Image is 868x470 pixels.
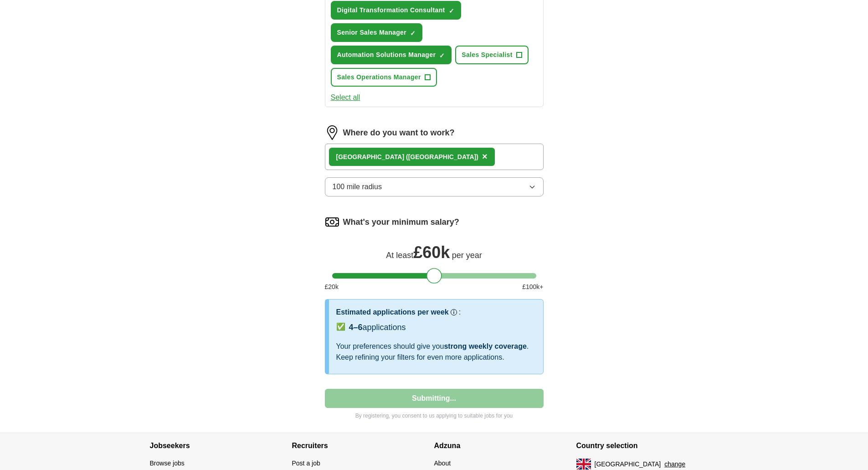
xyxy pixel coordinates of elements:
[337,5,445,15] span: Digital Transformation Consultant
[336,321,345,332] span: ✅
[449,7,454,15] span: ✓
[343,216,459,228] label: What's your minimum salary?
[413,243,450,262] span: £ 60k
[439,52,445,59] span: ✓
[336,307,449,318] h3: Estimated applications per week
[434,460,451,467] a: About
[337,28,407,37] span: Senior Sales Manager
[325,177,544,196] button: 100 mile radius
[576,433,719,459] h4: Country selection
[349,321,406,334] div: applications
[331,92,360,103] button: Select all
[595,460,661,469] span: [GEOGRAPHIC_DATA]
[337,50,436,60] span: Automation Solutions Manager
[349,323,363,332] span: 4–6
[343,127,455,139] label: Where do you want to work?
[325,282,339,292] span: £ 20 k
[325,412,544,420] p: By registering, you consent to us applying to suitable jobs for you
[459,307,461,318] h3: :
[333,181,382,192] span: 100 mile radius
[452,251,482,260] span: per year
[576,459,591,470] img: UK flag
[325,389,544,408] button: Submitting...
[325,215,339,229] img: salary.png
[455,46,528,64] button: Sales Specialist
[386,251,413,260] span: At least
[444,342,526,350] span: strong weekly coverage
[331,1,461,20] button: Digital Transformation Consultant✓
[337,72,421,82] span: Sales Operations Manager
[325,125,339,140] img: location.png
[406,153,478,160] span: ([GEOGRAPHIC_DATA])
[482,150,488,164] button: ×
[664,460,685,469] button: change
[331,23,423,42] button: Senior Sales Manager✓
[336,341,536,363] div: Your preferences should give you . Keep refining your filters for even more applications.
[331,46,452,64] button: Automation Solutions Manager✓
[336,153,405,160] strong: [GEOGRAPHIC_DATA]
[331,68,437,87] button: Sales Operations Manager
[292,460,320,467] a: Post a job
[462,50,512,60] span: Sales Specialist
[410,30,416,37] span: ✓
[482,151,488,161] span: ×
[150,460,185,467] a: Browse jobs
